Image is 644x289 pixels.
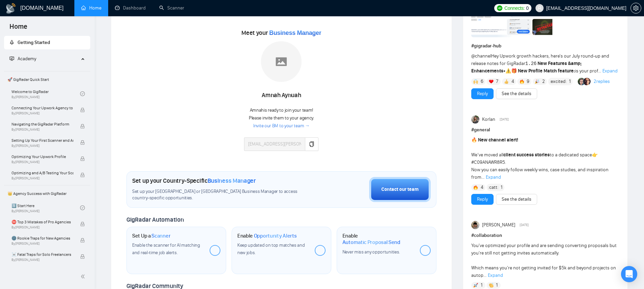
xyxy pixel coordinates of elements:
span: 6 [481,78,483,85]
img: ❤️ [489,79,494,84]
span: ☠️ Fatal Traps for Solo Freelancers [11,251,73,258]
img: upwork-logo.png [497,5,502,11]
span: Optimizing Your Upwork Profile [11,153,73,160]
button: Contact our team [369,177,431,202]
span: By [PERSON_NAME] [11,225,73,229]
span: GigRadar Automation [126,216,184,223]
span: 9 [527,78,529,85]
strong: New Profile Match feature: [518,68,575,74]
span: Connecting Your Upwork Agency to GigRadar [11,105,73,111]
span: By [PERSON_NAME] [11,144,73,148]
img: Joey Akhter [471,221,479,229]
img: 👏 [489,283,494,288]
span: Opportunity Alerts [254,232,297,239]
span: lock [80,173,85,177]
span: @channel [471,53,491,59]
a: See the details [502,196,531,203]
span: You've optimized your profile and are sending converting proposals but you're still not getting i... [471,243,617,278]
span: By [PERSON_NAME] [11,242,73,246]
strong: client success stories [503,152,550,158]
span: 2 [542,78,545,85]
a: dashboardDashboard [115,5,146,11]
button: See the details [496,88,537,99]
span: lock [80,124,85,129]
span: Please invite them to your agency. [249,115,314,121]
img: 🔥 [520,79,524,84]
a: See the details [502,90,531,97]
img: 🙌 [473,79,478,84]
span: Getting Started [18,40,50,45]
span: Academy [9,56,36,62]
span: By [PERSON_NAME] [11,111,73,115]
span: Automatic Proposal Send [342,239,400,246]
code: 1.26 [525,61,537,66]
img: 👍 [504,79,509,84]
span: 1 [569,78,571,85]
span: By [PERSON_NAME] [11,176,73,180]
button: copy [305,137,318,151]
span: Expand [488,272,503,278]
span: lock [80,222,85,226]
h1: # collaboration [471,232,619,239]
a: 1️⃣ Start HereBy[PERSON_NAME] [11,200,80,215]
span: 0 [526,4,529,12]
img: Korlan [471,115,479,124]
span: Enable the scanner for AI matching and real-time job alerts. [132,242,200,255]
img: 🎉 [535,79,540,84]
span: :catt: [488,184,498,191]
span: 👑 Agency Success with GigRadar [5,187,90,200]
span: We’ve moved all to a dedicated space . Now you can easily follow weekly wins, case studies, and i... [471,137,609,180]
img: 🚀 [473,283,478,288]
span: Never miss any opportunities. [342,249,400,255]
span: Keep updated on top matches and new jobs. [237,242,305,255]
span: ⚠️ [505,68,511,74]
span: #C09ANAWR8R5 [471,159,505,165]
a: Welcome to GigRadarBy[PERSON_NAME] [11,86,80,101]
span: Scanner [151,232,170,239]
span: rocket [9,40,14,45]
span: fund-projection-screen [9,56,14,61]
h1: Enable [342,232,414,246]
button: Reply [471,88,494,99]
span: 👉 [592,152,598,158]
span: 4 [481,184,483,191]
span: lock [80,108,85,112]
button: setting [630,3,641,14]
span: double-left [80,273,87,280]
span: 🎁 [511,68,517,74]
a: setting [630,5,641,11]
li: Getting Started [4,36,90,49]
img: placeholder.png [261,41,302,82]
span: Connects: [504,4,525,12]
button: See the details [496,194,537,205]
div: Contact our team [381,186,419,193]
div: Amnah Aynuah [244,90,318,101]
span: By [PERSON_NAME] [11,258,73,262]
span: lock [80,156,85,161]
span: Home [4,22,33,36]
a: Reply [477,90,488,97]
span: By [PERSON_NAME] [11,160,73,164]
a: Reply [477,196,488,203]
span: Optimizing and A/B Testing Your Scanner for Better Results [11,170,73,176]
span: Meet your [241,29,321,37]
span: 🚀 GigRadar Quick Start [5,73,90,86]
h1: # general [471,126,619,134]
span: lock [80,254,85,259]
span: 4 [511,78,514,85]
h1: Set Up a [132,232,170,239]
span: 7 [496,78,498,85]
span: By [PERSON_NAME] [11,128,73,132]
span: Hey Upwork growth hackers, here's our July round-up and release notes for GigRadar • is your prof... [471,53,609,74]
span: 1 [481,282,482,289]
span: Business Manager [208,177,256,184]
span: Expand [602,68,618,74]
span: Business Manager [269,29,321,36]
span: Amnah is ready to join your team! [250,107,313,113]
span: Academy [18,56,36,62]
span: 1 [496,282,498,289]
h1: Enable [237,232,297,239]
span: 🔥 [471,137,477,143]
span: ⛔ Top 3 Mistakes of Pro Agencies [11,219,73,225]
a: Invite our BM to your team → [253,123,310,129]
